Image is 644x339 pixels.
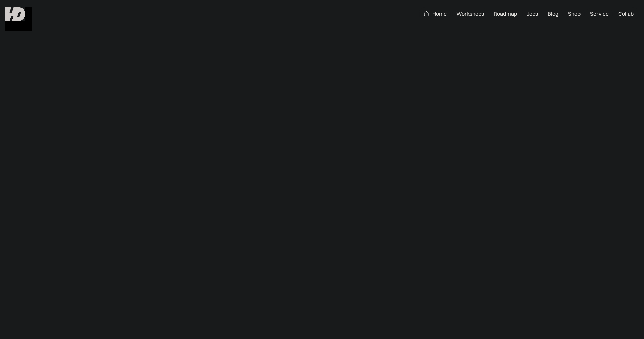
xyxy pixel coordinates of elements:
[490,8,521,19] a: Roadmap
[568,10,581,17] div: Shop
[456,10,484,17] div: Workshops
[544,8,563,19] a: Blog
[494,10,517,17] div: Roadmap
[564,8,585,19] a: Shop
[586,8,613,19] a: Service
[614,8,638,19] a: Collab
[527,10,538,17] div: Jobs
[419,8,451,19] a: Home
[618,10,634,17] div: Collab
[548,10,558,17] div: Blog
[452,8,488,19] a: Workshops
[522,8,542,19] a: Jobs
[432,10,447,17] div: Home
[590,10,609,17] div: Service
